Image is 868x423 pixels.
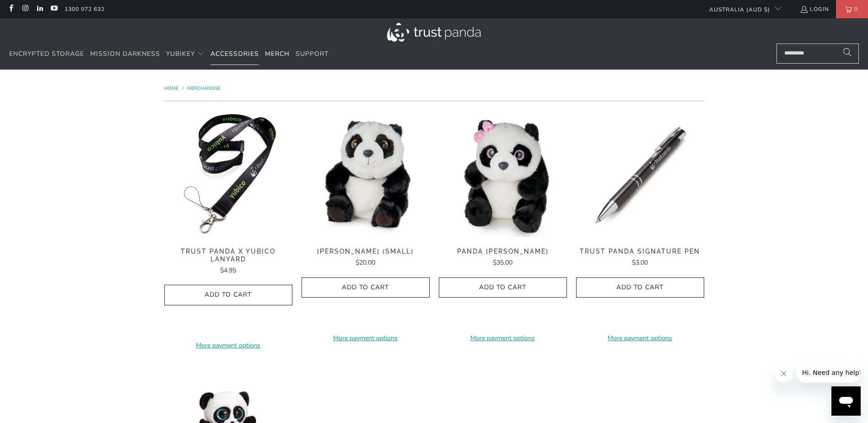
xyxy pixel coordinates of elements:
[576,277,704,298] button: Add to Cart
[9,43,329,65] nav: Translation missing: en.navigation.header.main_nav
[164,110,292,239] img: Trust Panda Yubico Lanyard - Trust Panda
[302,277,430,298] button: Add to Cart
[797,363,861,383] iframe: Message from company
[164,341,292,351] a: More payment options
[576,248,704,255] span: Trust Panda Signature Pen
[90,49,160,58] span: Mission Darkness
[775,364,793,383] iframe: Close message
[164,248,292,263] span: Trust Panda x Yubico Lanyard
[182,85,183,92] span: /
[164,85,180,92] a: Home
[166,49,195,58] span: YubiKey
[9,43,84,65] a: Encrypted Storage
[439,277,567,298] button: Add to Cart
[387,23,481,42] img: Trust Panda Australia
[187,85,221,92] a: Merchandise
[164,285,292,305] button: Add to Cart
[296,43,329,65] a: Support
[9,49,84,58] span: Encrypted Storage
[50,5,58,13] a: Trust Panda Australia on YouTube
[800,4,829,14] a: Login
[65,4,105,14] a: 1300 072 632
[302,248,430,268] a: [PERSON_NAME] (Small) $20.00
[439,110,567,239] img: Panda Lin Lin Sparkle - Trust Panda
[302,110,430,239] a: Panda Lin Lin (Small) - Trust Panda Panda Lin Lin (Small) - Trust Panda
[210,43,259,65] a: Accessories
[831,386,861,416] iframe: Button to launch messaging window
[36,5,43,13] a: Trust Panda Australia on LinkedIn
[576,110,704,239] img: Trust Panda Signature Pen - Trust Panda
[265,49,290,58] span: Merch
[632,258,648,267] span: $3.00
[439,333,567,343] a: More payment options
[265,43,290,65] a: Merch
[210,49,259,58] span: Accessories
[356,258,375,267] span: $20.00
[7,5,15,13] a: Trust Panda Australia on Facebook
[576,333,704,343] a: More payment options
[439,248,567,268] a: Panda [PERSON_NAME] $35.00
[586,284,695,292] span: Add to Cart
[311,284,420,292] span: Add to Cart
[776,43,859,64] input: Search...
[220,266,236,275] span: $4.95
[296,49,329,58] span: Support
[439,248,567,255] span: Panda [PERSON_NAME]
[302,248,430,255] span: [PERSON_NAME] (Small)
[164,85,178,92] span: Home
[164,248,292,276] a: Trust Panda x Yubico Lanyard $4.95
[166,43,205,65] summary: YubiKey
[302,333,430,343] a: More payment options
[448,284,557,292] span: Add to Cart
[90,43,160,65] a: Mission Darkness
[5,6,66,14] span: Hi. Need any help?
[576,248,704,268] a: Trust Panda Signature Pen $3.00
[174,291,283,299] span: Add to Cart
[493,258,512,267] span: $35.00
[21,5,29,13] a: Trust Panda Australia on Instagram
[302,110,430,239] img: Panda Lin Lin (Small) - Trust Panda
[836,43,859,64] button: Search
